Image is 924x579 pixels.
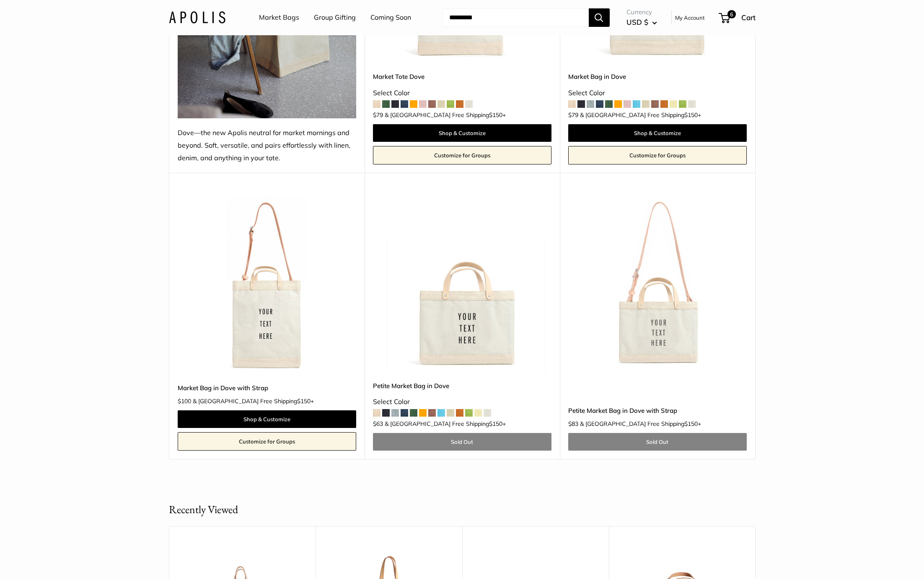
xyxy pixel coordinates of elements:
img: Apolis [169,11,225,23]
span: $150 [489,420,502,428]
a: Market Bag in Dove with Strap [178,383,356,393]
span: & [GEOGRAPHIC_DATA] Free Shipping + [580,421,701,427]
a: 6 Cart [720,11,756,24]
button: Search [589,8,610,27]
img: Petite Market Bag in Dove [373,194,551,373]
span: $150 [297,397,311,405]
a: Market Bag in Dove with StrapMarket Bag in Dove with Strap [178,194,356,373]
span: Currency [626,6,657,18]
button: USD $ [626,16,657,29]
div: Dove—the new Apolis neutral for market mornings and beyond. Soft, versatile, and pairs effortless... [178,127,356,164]
a: Market Bags [259,11,299,24]
a: Coming Soon [370,11,411,24]
div: Select Color [373,87,551,99]
input: Search... [443,8,589,27]
span: $150 [489,111,502,119]
a: Shop & Customize [373,124,551,142]
a: Sold Out [373,433,551,451]
a: Sold Out [568,433,747,451]
span: $150 [684,420,698,428]
span: $79 [568,111,578,119]
a: Customize for Groups [568,146,747,164]
span: & [GEOGRAPHIC_DATA] Free Shipping + [193,398,314,404]
a: Petite Market Bag in Dove with Strap [568,406,747,415]
a: Petite Market Bag in Dove with StrapPetite Market Bag in Dove with Strap [568,194,747,373]
span: & [GEOGRAPHIC_DATA] Free Shipping + [385,421,506,427]
span: 6 [727,10,735,18]
span: Cart [741,13,756,22]
a: Shop & Customize [178,410,356,428]
img: Petite Market Bag in Dove with Strap [568,194,747,373]
span: $63 [373,420,383,428]
a: Petite Market Bag in DovePetite Market Bag in Dove [373,194,551,373]
a: Petite Market Bag in Dove [373,381,551,391]
span: $83 [568,420,578,428]
span: $100 [178,397,191,405]
span: $79 [373,111,383,119]
a: Customize for Groups [178,432,356,451]
a: My Account [675,13,705,23]
div: Select Color [373,396,551,408]
img: Market Bag in Dove with Strap [178,194,356,373]
span: & [GEOGRAPHIC_DATA] Free Shipping + [385,112,506,118]
span: USD $ [626,18,648,26]
a: Market Bag in Dove [568,72,747,81]
span: $150 [684,111,698,119]
a: Customize for Groups [373,146,551,164]
a: Market Tote Dove [373,72,551,81]
a: Group Gifting [314,11,356,24]
div: Select Color [568,87,747,99]
h2: Recently Viewed [169,501,238,518]
a: Shop & Customize [568,124,747,142]
span: & [GEOGRAPHIC_DATA] Free Shipping + [580,112,701,118]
